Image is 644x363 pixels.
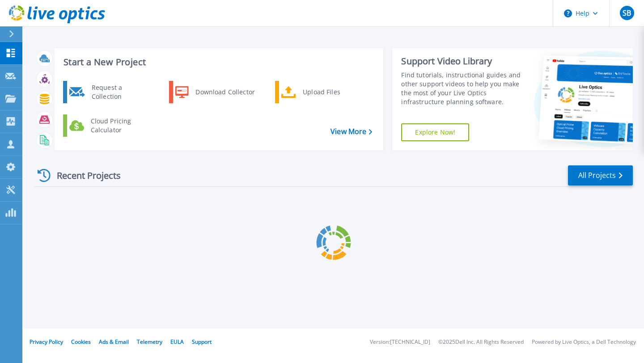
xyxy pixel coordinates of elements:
[192,338,212,346] a: Support
[30,338,63,346] a: Privacy Policy
[330,127,372,136] a: View More
[623,9,631,17] span: SB
[191,83,258,101] div: Download Collector
[401,55,521,67] div: Support Video Library
[99,338,129,346] a: Ads & Email
[63,81,155,103] a: Request a Collection
[64,57,372,67] h3: Start a New Project
[532,339,636,345] li: Powered by Live Optics, a Dell Technology
[71,338,91,346] a: Cookies
[298,83,364,101] div: Upload Files
[86,117,153,135] div: Cloud Pricing Calculator
[370,339,430,345] li: Version: [TECHNICAL_ID]
[401,71,521,106] div: Find tutorials, instructional guides and other support videos to help you make the most of your L...
[34,165,133,186] div: Recent Projects
[438,339,524,345] li: © 2025 Dell Inc. All Rights Reserved
[87,83,153,101] div: Request a Collection
[568,165,633,186] a: All Projects
[169,81,261,103] a: Download Collector
[170,338,184,346] a: EULA
[401,123,469,141] a: Explore Now!
[275,81,367,103] a: Upload Files
[137,338,162,346] a: Telemetry
[63,114,155,137] a: Cloud Pricing Calculator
